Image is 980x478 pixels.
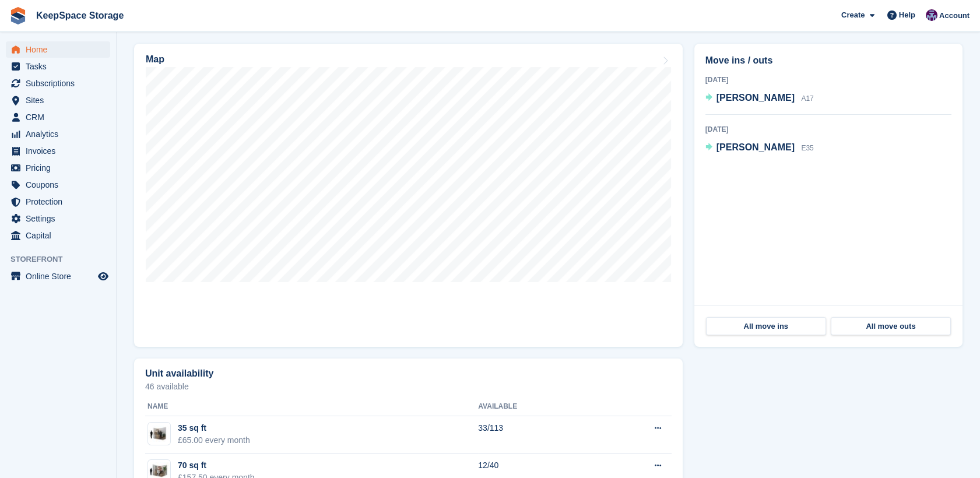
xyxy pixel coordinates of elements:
span: [PERSON_NAME] [716,93,795,103]
a: menu [6,75,110,92]
a: menu [6,194,110,210]
span: Help [899,9,915,21]
th: Name [145,398,478,416]
a: menu [6,143,110,159]
span: Create [841,9,865,21]
span: Invoices [26,143,96,159]
span: Account [939,10,970,22]
span: E35 [801,144,813,152]
span: [PERSON_NAME] [716,142,795,152]
a: Preview store [96,269,110,283]
span: Pricing [26,160,96,176]
span: Tasks [26,58,96,75]
a: All move ins [706,317,826,336]
div: 70 sq ft [178,459,255,472]
span: Coupons [26,177,96,193]
a: Map [134,44,683,347]
a: menu [6,41,110,58]
span: Subscriptions [26,75,96,92]
span: A17 [801,94,813,103]
span: Analytics [26,126,96,142]
a: menu [6,109,110,125]
span: Settings [26,210,96,227]
a: menu [6,160,110,176]
a: menu [6,126,110,142]
a: menu [6,227,110,244]
img: Charlotte Jobling [926,9,937,21]
span: Capital [26,227,96,244]
a: menu [6,92,110,108]
p: 46 available [145,382,672,391]
span: Sites [26,92,96,108]
img: 32-sqft-unit.jpg [148,426,170,442]
a: menu [6,58,110,75]
div: 35 sq ft [178,422,250,434]
th: Available [478,398,597,416]
h2: Unit availability [145,368,213,379]
td: 33/113 [478,416,597,454]
a: [PERSON_NAME] E35 [705,140,814,156]
span: CRM [26,109,96,125]
div: [DATE] [705,124,951,135]
div: [DATE] [705,75,951,85]
span: Protection [26,194,96,210]
a: menu [6,268,110,284]
div: £65.00 every month [178,434,250,447]
span: Online Store [26,268,96,284]
a: KeepSpace Storage [31,6,128,25]
a: menu [6,210,110,227]
img: stora-icon-8386f47178a22dfd0bd8f6a31ec36ba5ce8667c1dd55bd0f319d3a0aa187defe.svg [9,7,27,24]
a: menu [6,177,110,193]
span: Home [26,41,96,58]
h2: Map [146,54,164,65]
a: [PERSON_NAME] A17 [705,91,814,106]
span: Storefront [10,254,116,265]
h2: Move ins / outs [705,54,951,68]
a: All move outs [831,317,951,336]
